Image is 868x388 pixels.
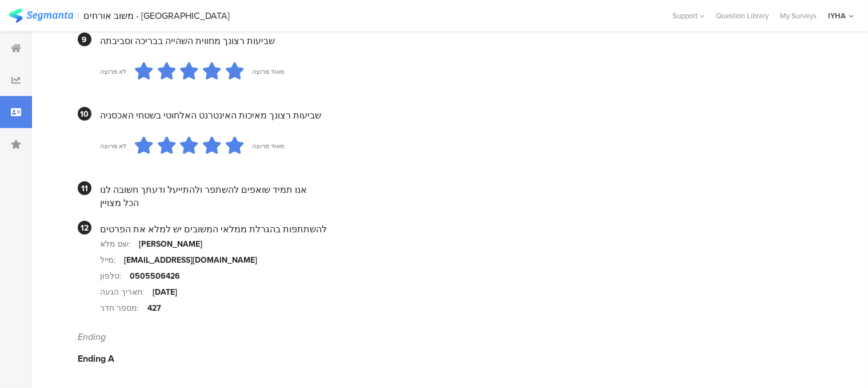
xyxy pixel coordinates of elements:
div: שם מלא: [100,238,139,250]
div: IYHA [828,10,846,21]
div: 0505506426 [130,270,180,282]
div: משוב אורחים - [GEOGRAPHIC_DATA] [84,10,230,21]
div: 11 [78,181,91,195]
div: תאריך הגעה: [100,286,153,298]
div: [PERSON_NAME] [139,238,202,250]
img: segmanta logo [9,9,73,23]
div: מספר חדר: [100,302,147,314]
div: הכל מצויין [100,196,814,209]
div: 10 [78,107,91,121]
div: 12 [78,221,91,235]
a: My Surveys [774,10,822,21]
div: [EMAIL_ADDRESS][DOMAIN_NAME] [124,254,257,266]
div: Support [673,7,705,25]
div: מייל: [100,254,124,266]
div: 427 [147,302,161,314]
a: Question Library [710,10,774,21]
div: | [78,9,79,22]
div: טלפון: [100,270,130,282]
div: אנו תמיד שואפים להשתפר ולהתייעל ודעתך חשובה לנו [100,183,814,196]
div: 9 [78,33,91,46]
div: לא מרוצה [100,141,126,151]
div: Ending A [78,352,814,365]
div: מאוד מרוצה [252,141,284,151]
div: Ending [78,330,814,343]
div: להשתתפות בהגרלת ממלאי המשובים יש למלא את הפרטים [100,223,814,236]
div: מאוד מרוצה [252,67,284,76]
div: [DATE] [153,286,177,298]
div: שביעות רצונך מאיכות האינטרנט האלחוטי בשטחי האכסניה [100,109,814,122]
div: שביעות רצונך מחווית השהייה בבריכה וסביבתה [100,34,814,47]
div: לא מרוצה [100,67,126,76]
